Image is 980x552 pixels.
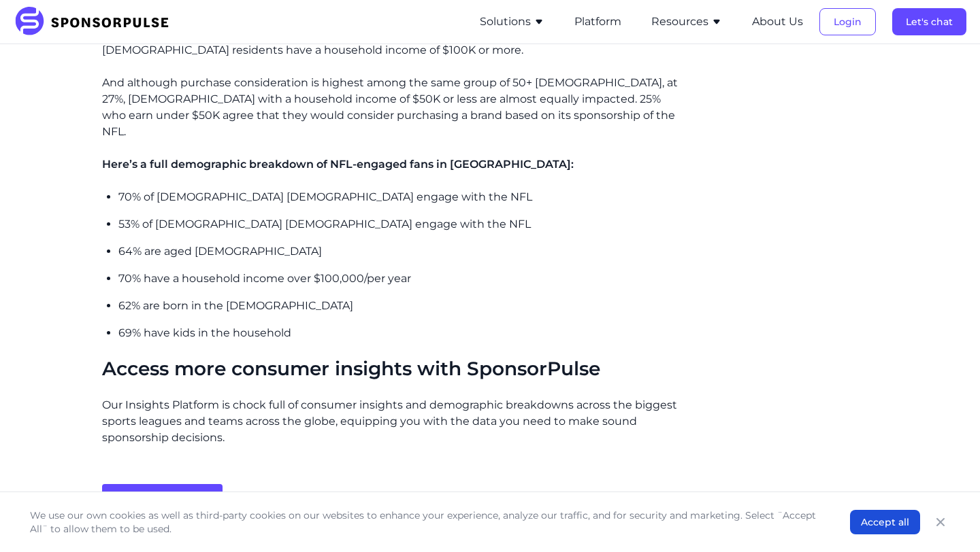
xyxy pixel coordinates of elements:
button: Login [819,8,876,35]
h2: Access more consumer insights with SponsorPulse [102,358,681,381]
a: Login [819,16,876,28]
a: Let's chat [892,16,966,28]
iframe: Chat Widget [912,487,980,552]
a: Sign Up for Free [102,484,223,517]
p: Our Insights Platform is chock full of consumer insights and demographic breakdowns across the bi... [102,397,681,446]
a: About Us [752,16,803,28]
button: Platform [574,14,621,30]
p: 70% have a household income over $100,000/per year [118,271,681,287]
p: We use our own cookies as well as third-party cookies on our websites to enhance your experience,... [30,508,823,536]
img: SponsorPulse [14,7,179,37]
p: And although purchase consideration is highest among the same group of 50+ [DEMOGRAPHIC_DATA], at... [102,75,681,140]
button: Resources [651,14,722,30]
span: Here’s a full demographic breakdown of NFL-engaged fans in [GEOGRAPHIC_DATA]: [102,158,574,171]
button: Let's chat [892,8,966,35]
p: 64% are aged [DEMOGRAPHIC_DATA] [118,243,681,260]
p: 62% are born in the [DEMOGRAPHIC_DATA] [118,298,681,314]
button: Accept all [850,510,920,534]
p: 70% of [DEMOGRAPHIC_DATA] [DEMOGRAPHIC_DATA] engage with the NFL [118,189,681,205]
p: 53% of [DEMOGRAPHIC_DATA] [DEMOGRAPHIC_DATA] engage with the NFL [118,216,681,232]
button: About Us [752,14,803,30]
a: Platform [574,16,621,28]
p: 69% have kids in the household [118,325,681,341]
button: Solutions [480,14,544,30]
